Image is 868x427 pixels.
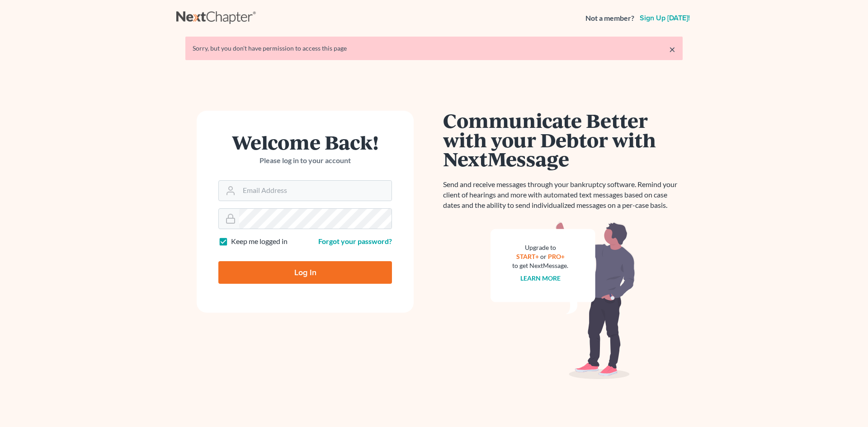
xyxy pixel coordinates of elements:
h1: Welcome Back! [218,132,392,152]
a: PRO+ [548,253,565,260]
a: × [669,44,675,55]
a: Learn more [520,274,561,282]
a: Sign up [DATE]! [638,14,692,22]
a: START+ [516,253,539,260]
h1: Communicate Better with your Debtor with NextMessage [443,111,683,169]
a: Forgot your password? [318,237,392,245]
input: Email Address [239,181,392,201]
span: or [540,253,547,260]
label: Keep me logged in [231,236,288,247]
p: Send and receive messages through your bankruptcy software. Remind your client of hearings and mo... [443,179,683,211]
div: Upgrade to [512,243,568,252]
div: Sorry, but you don't have permission to access this page [193,44,675,53]
input: Log In [218,261,392,284]
div: to get NextMessage. [512,261,568,270]
p: Please log in to your account [218,155,392,166]
img: nextmessage_bg-59042aed3d76b12b5cd301f8e5b87938c9018125f34e5fa2b7a6b67550977c72.svg [491,221,635,380]
strong: Not a member? [585,13,634,23]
